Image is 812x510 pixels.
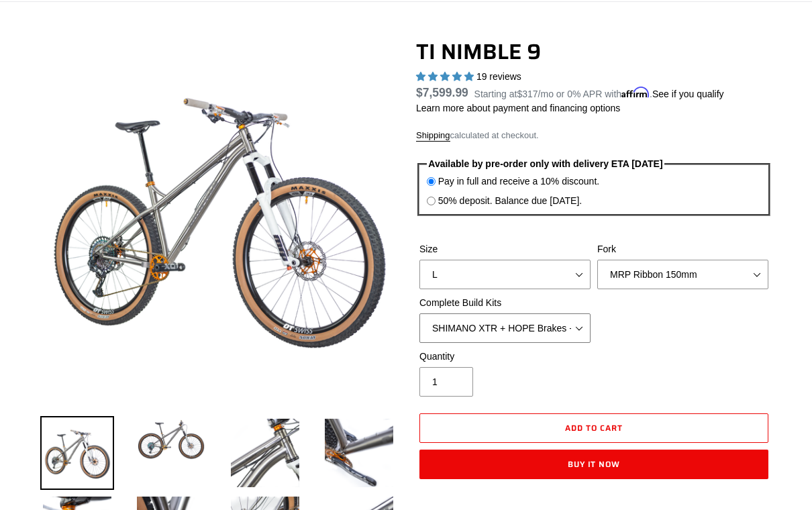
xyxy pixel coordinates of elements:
span: 19 reviews [476,72,521,83]
label: 50% deposit. Balance due [DATE]. [438,195,582,209]
span: Add to cart [565,422,623,435]
button: Add to cart [419,414,768,444]
label: Size [419,243,591,257]
span: 4.89 stars [416,72,476,83]
div: calculated at checkout. [416,130,772,143]
label: Complete Build Kits [419,297,591,311]
label: Quantity [419,350,591,364]
h1: TI NIMBLE 9 [416,40,772,65]
img: Load image into Gallery viewer, TI NIMBLE 9 [134,417,208,464]
label: Pay in full and receive a 10% discount. [438,175,599,189]
img: Load image into Gallery viewer, TI NIMBLE 9 [322,417,396,491]
a: See if you qualify - Learn more about Affirm Financing (opens in modal) [652,89,724,100]
a: Shipping [416,131,450,142]
label: Fork [597,243,768,257]
span: $7,599.99 [416,87,468,100]
a: Learn more about payment and financing options [416,103,620,114]
legend: Available by pre-order only with delivery ETA [DATE] [427,158,665,172]
p: Starting at /mo or 0% APR with . [474,85,724,102]
span: Affirm [621,87,650,99]
button: Buy it now [419,450,768,480]
img: Load image into Gallery viewer, TI NIMBLE 9 [228,417,302,491]
img: Load image into Gallery viewer, TI NIMBLE 9 [40,417,114,491]
span: $317 [517,89,538,100]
